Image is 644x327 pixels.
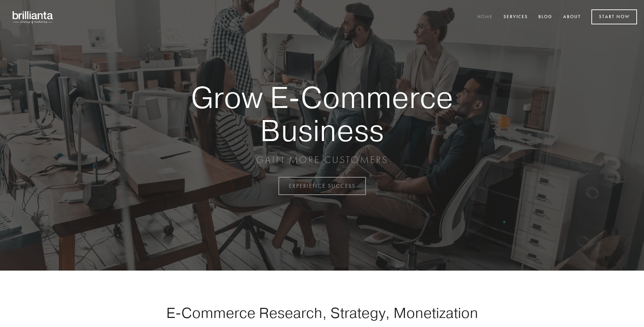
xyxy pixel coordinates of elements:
a: Home [473,11,497,23]
h1: E-Commerce Research, Strategy, Monetization [144,304,500,321]
a: Services [499,11,532,23]
strong: Grow E-Commerce Business [167,81,477,147]
a: EXPERIENCE SUCCESS [278,177,366,195]
img: brillianta - research, strategy, marketing [7,7,59,27]
a: About [559,11,585,23]
a: Blog [534,11,557,23]
a: Start Now [591,9,637,24]
p: GAIN MORE CUSTOMERS [167,154,477,166]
